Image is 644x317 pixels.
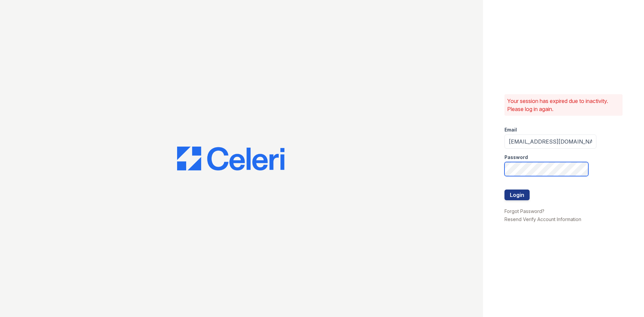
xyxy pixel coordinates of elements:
[504,154,528,161] label: Password
[504,208,544,214] a: Forgot Password?
[177,147,284,171] img: CE_Logo_Blue-a8612792a0a2168367f1c8372b55b34899dd931a85d93a1a3d3e32e68fde9ad4.png
[507,97,620,113] p: Your session has expired due to inactivity. Please log in again.
[504,190,530,200] button: Login
[504,126,517,133] label: Email
[504,216,581,222] a: Resend Verify Account Information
